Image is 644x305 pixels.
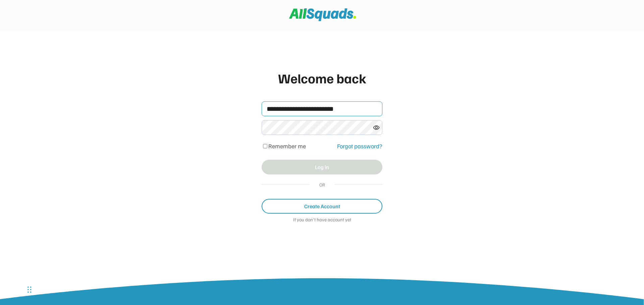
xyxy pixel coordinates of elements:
[262,217,382,224] div: If you don't have account yet
[268,142,306,150] label: Remember me
[316,181,328,188] div: OR
[262,68,382,88] div: Welcome back
[262,160,382,174] button: Log in
[262,199,382,214] button: Create Account
[289,8,356,21] img: Squad%20Logo.svg
[337,142,382,151] div: Forgot password?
